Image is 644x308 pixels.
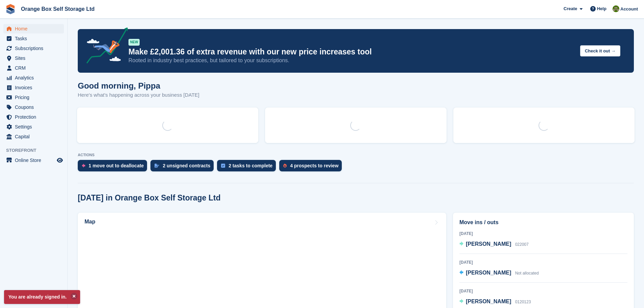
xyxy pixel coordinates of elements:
img: task-75834270c22a3079a89374b754ae025e5fb1db73e45f91037f5363f120a921f8.svg [221,164,225,168]
span: Home [15,24,55,33]
span: Capital [15,132,55,141]
p: You are already signed in. [4,290,80,304]
span: 022007 [515,242,529,247]
img: price-adjustments-announcement-icon-8257ccfd72463d97f412b2fc003d46551f7dbcb40ab6d574587a9cd5c0d94... [81,27,128,66]
a: menu [3,73,64,82]
div: 1 move out to deallocate [89,163,144,168]
a: menu [3,122,64,132]
span: Storefront [6,147,67,154]
div: 4 prospects to review [290,163,338,168]
span: Create [564,5,577,12]
span: Help [597,5,606,12]
a: menu [3,112,64,122]
a: 4 prospects to review [279,160,345,175]
span: [PERSON_NAME] [466,299,511,304]
span: [PERSON_NAME] [466,270,511,276]
span: Account [620,6,638,13]
span: Tasks [15,34,55,43]
h2: Map [85,219,95,225]
p: ACTIONS [78,153,634,157]
p: Make £2,001.36 of extra revenue with our new price increases tool [128,47,575,57]
span: Settings [15,122,55,132]
span: Invoices [15,83,55,92]
a: 2 unsigned contracts [150,160,217,175]
h1: Good morning, Pippa [78,81,199,90]
a: menu [3,63,64,73]
a: menu [3,156,64,165]
a: menu [3,132,64,141]
div: [DATE] [459,231,627,237]
a: [PERSON_NAME] 022007 [459,240,529,249]
a: Orange Box Self Storage Ltd [18,3,97,15]
span: Subscriptions [15,44,55,53]
h2: [DATE] in Orange Box Self Storage Ltd [78,193,221,203]
p: Rooted in industry best practices, but tailored to your subscriptions. [128,57,575,64]
div: [DATE] [459,288,627,294]
span: Not allocated [515,271,539,276]
a: menu [3,34,64,43]
a: [PERSON_NAME] 0120123 [459,298,531,306]
a: menu [3,24,64,33]
p: Here's what's happening across your business [DATE] [78,91,199,99]
img: contract_signature_icon-13c848040528278c33f63329250d36e43548de30e8caae1d1a13099fd9432cc5.svg [154,164,159,168]
span: Analytics [15,73,55,82]
span: 0120123 [515,300,531,304]
span: Online Store [15,156,55,165]
div: 2 tasks to complete [229,163,272,168]
a: menu [3,93,64,102]
span: CRM [15,63,55,73]
span: Protection [15,112,55,122]
div: NEW [128,39,140,46]
div: 2 unsigned contracts [163,163,210,168]
a: menu [3,83,64,92]
a: 2 tasks to complete [217,160,279,175]
a: 1 move out to deallocate [78,160,150,175]
img: prospect-51fa495bee0391a8d652442698ab0144808aea92771e9ea1ae160a38d050c398.svg [283,164,287,168]
img: Pippa White [613,5,619,12]
a: [PERSON_NAME] Not allocated [459,269,539,278]
div: [DATE] [459,259,627,265]
a: menu [3,53,64,63]
span: Sites [15,53,55,63]
a: Preview store [56,156,64,164]
button: Check it out → [580,45,620,56]
a: menu [3,102,64,112]
img: stora-icon-8386f47178a22dfd0bd8f6a31ec36ba5ce8667c1dd55bd0f319d3a0aa187defe.svg [5,4,16,14]
img: move_outs_to_deallocate_icon-f764333ba52eb49d3ac5e1228854f67142a1ed5810a6f6cc68b1a99e826820c5.svg [82,164,85,168]
span: Pricing [15,93,55,102]
span: Coupons [15,102,55,112]
h2: Move ins / outs [459,218,627,227]
a: menu [3,44,64,53]
span: [PERSON_NAME] [466,241,511,247]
